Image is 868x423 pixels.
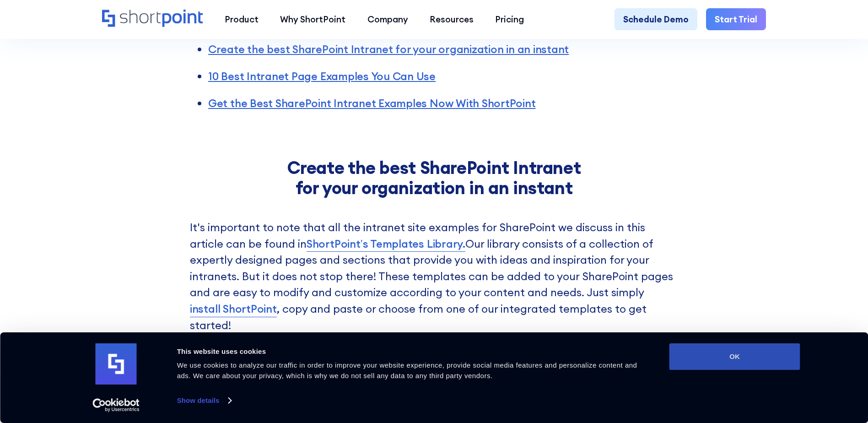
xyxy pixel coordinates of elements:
a: Home [102,10,203,28]
a: Schedule Demo [615,8,697,30]
img: logo [96,343,137,385]
div: Pricing [495,13,524,26]
span: We use cookies to analyze our traffic in order to improve your website experience, provide social... [177,361,637,380]
div: Company [367,13,408,26]
a: ShortPoint’s Templates Library. [307,236,465,252]
a: Why ShortPoint [270,8,356,30]
div: Why ShortPoint [280,13,345,26]
div: This website uses cookies [177,346,649,357]
div: Product [225,13,259,26]
a: Usercentrics Cookiebot - opens in a new window [76,398,156,412]
a: Get the Best SharePoint Intranet Examples Now With ShortPoint [208,96,536,110]
strong: Create the best SharePoint Intranet for your organization in an instant [287,157,581,199]
a: Company [356,8,419,30]
a: Product [214,8,269,30]
a: Resources [419,8,484,30]
div: Resources [430,13,474,26]
a: 10 Best Intranet Page Examples You Can Use [208,69,436,83]
a: Show details [177,394,231,407]
a: Create the best SharePoint Intranet for your organization in an instant [208,42,569,56]
a: Pricing [485,8,535,30]
a: install ShortPoint [190,301,277,317]
p: It's important to note that all the intranet site examples for SharePoint we discuss in this arti... [190,219,678,398]
button: OK [669,343,800,370]
a: Start Trial [706,8,766,30]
